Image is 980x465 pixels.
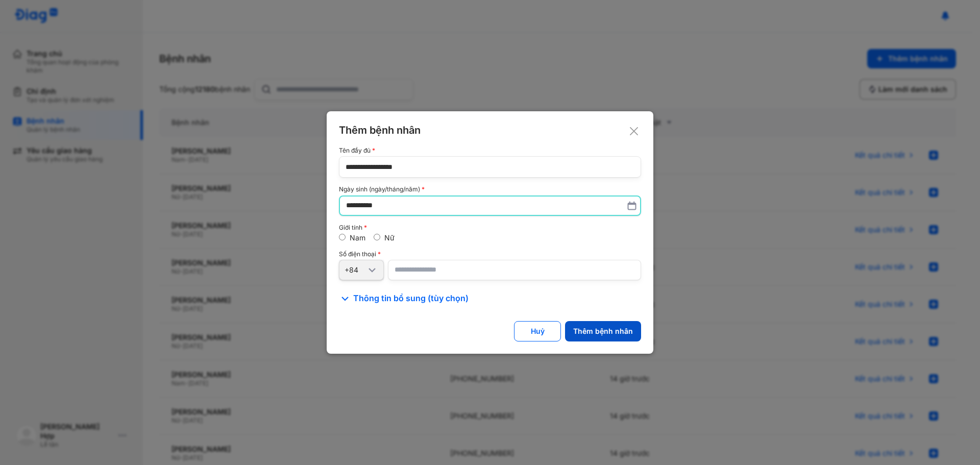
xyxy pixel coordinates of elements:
[339,124,641,137] div: Thêm bệnh nhân
[350,233,365,242] label: Nam
[573,327,633,336] div: Thêm bệnh nhân
[514,321,561,341] button: Huỷ
[339,147,641,154] div: Tên đầy đủ
[565,321,641,341] button: Thêm bệnh nhân
[339,251,641,258] div: Số điện thoại
[384,233,395,242] label: Nữ
[339,186,641,193] div: Ngày sinh (ngày/tháng/năm)
[353,292,469,305] span: Thông tin bổ sung (tùy chọn)
[345,265,366,275] div: +84
[339,224,641,231] div: Giới tính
